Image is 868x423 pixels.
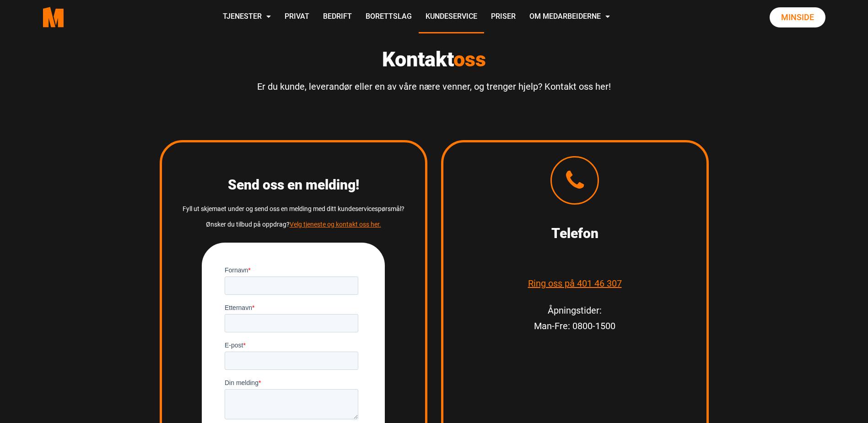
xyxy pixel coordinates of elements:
[770,7,825,27] a: Minside
[316,1,359,33] a: Bedrift
[457,303,693,334] p: Åpningstider: Man-Fre: 0800-1500
[290,221,381,228] a: Velg tjeneste og kontakt oss her.
[453,47,486,71] span: oss
[11,165,128,181] p: Jeg samtykker til Medarbeiderne AS sine vilkår for personvern og tjenester.
[523,1,617,33] a: Om Medarbeiderne
[278,1,316,33] a: Privat
[484,1,523,33] a: Priser
[216,1,278,33] a: Tjenester
[2,166,8,172] input: Jeg samtykker til Medarbeiderne AS sine vilkår for personvern og tjenester.
[160,47,709,72] h2: Kontakt
[176,177,411,193] h3: Send oss en melding!
[528,278,622,289] a: Ring oss på 401 46 307
[457,225,693,242] h3: Telefon
[359,1,419,33] a: Borettslag
[419,1,484,33] a: Kundeservice
[183,205,404,228] span: Fyll ut skjemaet under og send oss en melding med ditt kundeservicespørsmål? Ønsker du tilbud på ...
[160,79,709,94] p: Er du kunde, leverandør eller en av våre nære venner, og trenger hjelp? Kontakt oss her!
